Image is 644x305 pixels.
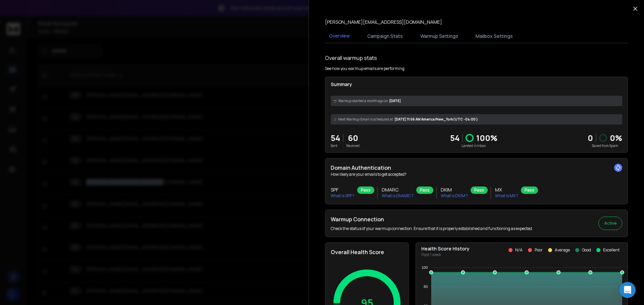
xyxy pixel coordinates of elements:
[588,132,593,143] strong: 0
[598,217,622,230] button: Active
[331,133,340,143] p: 54
[495,186,518,193] h3: MX
[382,193,414,199] p: What is DMARC ?
[338,117,393,122] span: Next Warmup Email is scheduled at
[472,29,517,44] button: Mailbox Settings
[422,265,428,270] tspan: 100
[416,29,462,44] button: Warmup Settings
[603,247,620,253] p: Excellent
[441,193,468,199] p: What is DKIM ?
[555,247,570,253] p: Average
[535,247,543,253] p: Poor
[331,215,533,223] h2: Warmup Connection
[620,282,636,298] div: Open Intercom Messenger
[382,186,414,193] h3: DMARC
[331,226,533,231] p: Check the status of your warmup connection. Ensure that it is properly established and functionin...
[441,186,468,193] h3: DKIM
[450,133,460,143] p: 54
[476,133,497,143] p: 100 %
[331,81,622,88] p: Summary
[331,164,622,172] h2: Domain Authentication
[331,193,355,199] p: What is SPF ?
[325,19,442,25] p: [PERSON_NAME][EMAIL_ADDRESS][DOMAIN_NAME]
[331,143,340,148] p: Sent
[325,54,377,62] h1: Overall warmup stats
[582,247,591,253] p: Good
[331,248,403,256] h2: Overall Health Score
[471,186,488,194] div: Pass
[521,186,538,194] div: Pass
[416,186,433,194] div: Pass
[450,143,497,148] p: Landed in Inbox
[325,66,405,71] p: See how you warmup emails are performing
[421,245,470,252] p: Health Score History
[331,114,622,125] div: [DATE] 11:56 AM America/New_York (UTC -04:00 )
[357,186,374,194] div: Pass
[338,98,388,103] span: Warmup started a month ago on
[515,247,523,253] p: N/A
[346,143,360,148] p: Received
[588,143,622,148] p: Saved from Spam
[331,96,622,106] div: [DATE]
[610,133,622,143] p: 0 %
[331,186,355,193] h3: SPF
[363,29,407,44] button: Campaign Stats
[331,172,622,177] p: How likely are your emails to get accepted?
[424,285,428,289] tspan: 80
[325,28,354,44] button: Overview
[346,133,360,143] p: 60
[495,193,518,199] p: What is MX ?
[421,252,470,257] p: Past 1 week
